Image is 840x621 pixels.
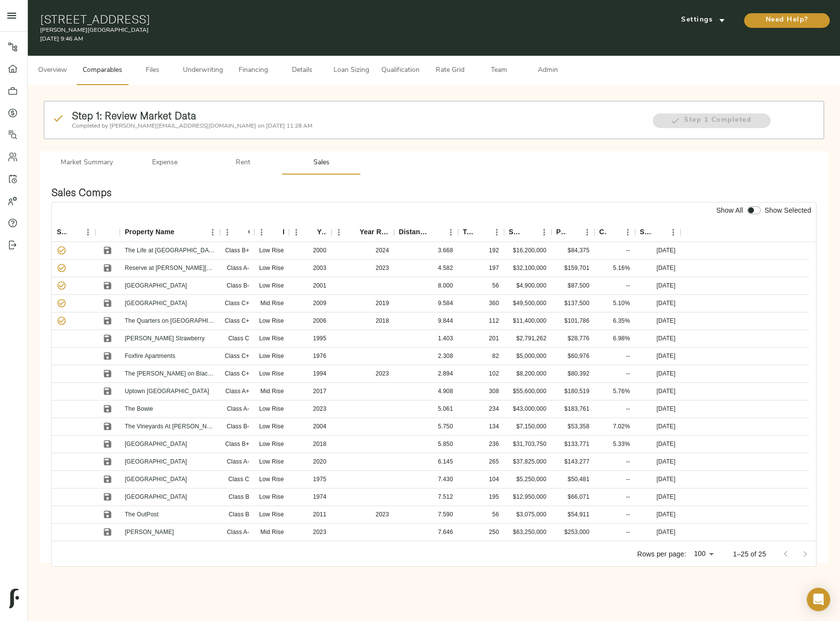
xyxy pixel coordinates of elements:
[346,225,360,239] button: Sort
[657,528,676,536] div: 07/27/2023
[476,225,489,239] button: Sort
[289,225,304,240] button: Menu
[125,222,175,242] div: Property Name
[626,458,630,466] div: --
[125,493,187,500] a: [GEOGRAPHIC_DATA]
[40,12,565,26] h1: [STREET_ADDRESS]
[657,510,676,519] div: 08/03/2015
[100,401,115,416] button: Save
[657,282,676,290] div: 06/27/2023
[313,264,326,272] div: 2003
[438,264,453,272] div: 4.582
[568,493,589,501] div: $66,071
[657,299,676,308] div: 04/23/2021
[313,334,326,343] div: 1995
[259,334,284,343] div: Low Rise
[134,65,171,77] span: Files
[235,65,272,77] span: Financing
[376,299,389,308] div: 2019
[376,317,389,325] div: 2018
[100,296,115,310] button: Save
[489,246,499,255] div: 192
[568,334,589,343] div: $28,776
[259,440,284,448] div: Low Rise
[259,317,284,325] div: Low Rise
[51,186,817,199] h2: Sales Comps
[657,334,676,343] div: 12/29/2014
[226,422,249,431] p: Class B-
[613,440,630,448] div: 5.33%
[289,222,332,242] div: Year Built
[564,317,589,325] div: $101,786
[313,282,326,290] div: 2001
[568,510,589,519] div: $54,911
[626,493,630,501] div: --
[489,334,499,343] div: 201
[564,299,589,308] div: $137,500
[489,440,499,448] div: 236
[463,222,476,242] div: Total Units
[489,387,499,396] div: 308
[568,246,589,255] div: $84,375
[509,222,523,242] div: Sales Price
[607,225,620,239] button: Sort
[313,387,326,396] div: 2017
[304,225,317,239] button: Sort
[626,510,630,519] div: --
[564,264,589,272] div: $159,701
[100,331,115,346] button: Save
[259,493,284,501] div: Low Rise
[489,528,499,536] div: 250
[125,476,187,483] a: [GEOGRAPHIC_DATA]
[626,528,630,536] div: --
[313,405,326,413] div: 2023
[269,225,283,239] button: Sort
[516,352,547,360] div: $5,000,000
[438,317,453,325] div: 9.844
[438,510,453,519] div: 7.590
[125,388,209,395] a: Uptown [GEOGRAPHIC_DATA]
[225,440,249,448] p: Class B+
[332,225,346,240] button: Menu
[489,299,499,308] div: 360
[438,405,453,413] div: 5.061
[313,475,326,484] div: 1975
[100,489,115,504] button: Save
[254,225,269,240] button: Menu
[489,225,504,240] button: Menu
[513,458,546,466] div: $37,825,000
[227,457,249,466] p: Class A-
[568,422,589,431] div: $53,358
[513,405,546,413] div: $43,000,000
[529,65,566,77] span: Admin
[566,225,580,239] button: Sort
[254,222,289,242] div: Height
[443,225,458,240] button: Menu
[226,281,249,290] p: Class B-
[313,317,326,325] div: 2006
[657,246,676,255] div: 10/21/2021
[438,422,453,431] div: 5.750
[676,14,730,26] span: Settings
[666,13,740,27] button: Settings
[100,313,115,328] button: Save
[613,334,630,343] div: 6.98%
[657,264,676,272] div: 04/22/2021
[100,366,115,381] button: Save
[83,65,122,77] span: Comparables
[626,282,630,290] div: --
[763,203,813,217] div: Show Selected
[489,493,499,501] div: 195
[657,458,676,466] div: 05/19/2021
[100,384,115,399] button: Save
[125,247,217,254] a: The Life at [GEOGRAPHIC_DATA]
[100,243,115,258] button: Save
[284,65,321,77] span: Details
[313,528,326,536] div: 2023
[513,440,546,448] div: $31,703,750
[235,225,248,239] button: Sort
[125,300,187,307] a: [GEOGRAPHIC_DATA]
[205,225,220,240] button: Menu
[552,222,595,242] div: Price/Unit
[225,387,249,396] p: Class A+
